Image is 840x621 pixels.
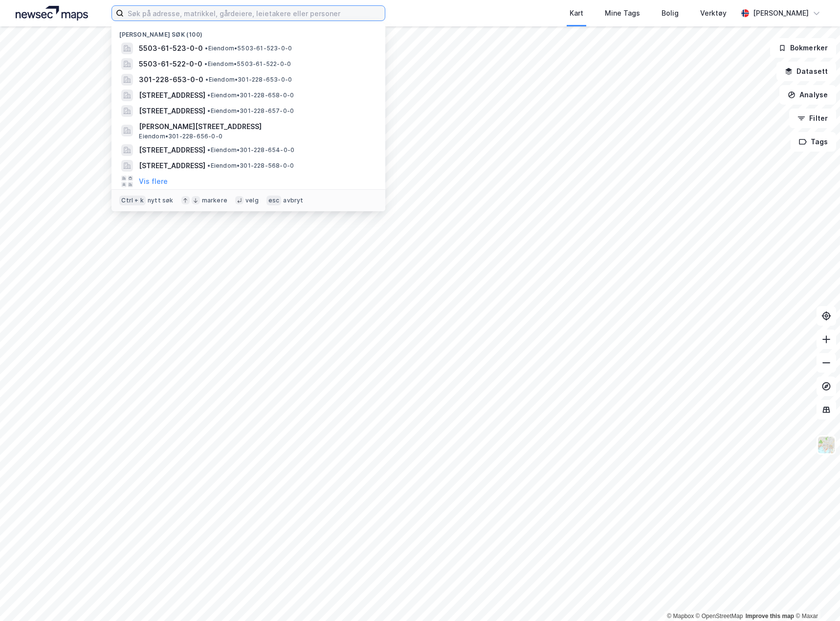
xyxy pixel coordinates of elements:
[139,176,168,187] button: Vis flere
[139,58,202,70] span: 5503-61-522-0-0
[207,107,210,114] span: •
[283,197,303,204] div: avbryt
[111,23,385,41] div: [PERSON_NAME] søk (100)
[204,60,291,68] span: Eiendom • 5503-61-522-0-0
[207,162,294,170] span: Eiendom • 301-228-568-0-0
[266,196,282,205] div: esc
[139,105,205,117] span: [STREET_ADDRESS]
[139,43,203,54] span: 5503-61-523-0-0
[202,197,227,204] div: markere
[245,197,259,204] div: velg
[770,38,836,58] button: Bokmerker
[605,7,640,19] div: Mine Tags
[662,7,679,19] div: Bolig
[789,109,836,128] button: Filter
[791,574,840,621] iframe: Chat Widget
[753,7,809,19] div: [PERSON_NAME]
[148,197,174,204] div: nytt søk
[700,7,727,19] div: Verktøy
[207,146,294,154] span: Eiendom • 301-228-654-0-0
[207,91,294,99] span: Eiendom • 301-228-658-0-0
[696,613,743,620] a: OpenStreetMap
[139,133,222,140] span: Eiendom • 301-228-656-0-0
[124,6,385,21] input: Søk på adresse, matrikkel, gårdeiere, leietakere eller personer
[16,6,88,21] img: logo.a4113a55bc3d86da70a041830d287a7e.svg
[667,613,694,620] a: Mapbox
[570,7,583,19] div: Kart
[791,132,836,152] button: Tags
[205,44,292,52] span: Eiendom • 5503-61-523-0-0
[205,44,208,52] span: •
[204,60,207,67] span: •
[119,196,146,205] div: Ctrl + k
[205,76,208,83] span: •
[776,62,836,81] button: Datasett
[779,85,836,105] button: Analyse
[139,160,205,172] span: [STREET_ADDRESS]
[207,91,210,99] span: •
[746,613,794,620] a: Improve this map
[791,574,840,621] div: Kontrollprogram for chat
[139,74,203,86] span: 301-228-653-0-0
[817,436,836,454] img: Z
[207,162,210,169] span: •
[139,89,205,101] span: [STREET_ADDRESS]
[139,121,374,133] span: [PERSON_NAME][STREET_ADDRESS]
[205,76,292,84] span: Eiendom • 301-228-653-0-0
[139,144,205,156] span: [STREET_ADDRESS]
[207,107,294,115] span: Eiendom • 301-228-657-0-0
[207,146,210,154] span: •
